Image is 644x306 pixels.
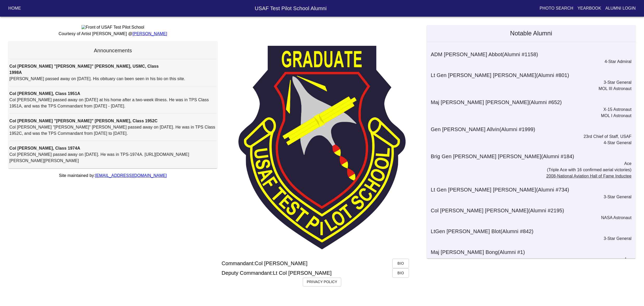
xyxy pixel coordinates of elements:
h6: Commandant: Col [PERSON_NAME] [222,259,307,267]
h6: ADM [PERSON_NAME] Abbot (Alumni # 1158 ) [431,50,636,59]
strong: Col [PERSON_NAME] "[PERSON_NAME]" [PERSON_NAME], USMC, Class 1998A [9,64,159,75]
p: 3-Star General [427,194,632,200]
span: Bio [396,260,405,267]
a: 2008-National Aviation Hall of Fame Inductee [546,174,632,178]
h6: Brig Gen [PERSON_NAME] [PERSON_NAME] (Alumni # 184 ) [431,152,636,161]
button: Alumni Login [603,4,638,13]
strong: Col [PERSON_NAME], Class 1974A [9,146,80,150]
p: Col [PERSON_NAME] "[PERSON_NAME]" [PERSON_NAME] passed away on [DATE]. He was in TPS Class 1952C,... [9,124,216,137]
h6: LtGen [PERSON_NAME] Blot (Alumni # 842 ) [431,227,636,235]
h6: Deputy Commandant: Lt Col [PERSON_NAME] [222,269,332,277]
p: 3-Star General [427,235,632,242]
p: MOL III Astronaut [427,86,632,92]
img: Front of USAF Test Pilot School [81,25,144,30]
p: Ace [427,256,632,263]
strong: Col [PERSON_NAME] "[PERSON_NAME]" [PERSON_NAME], Class 1952C [9,119,157,123]
a: [EMAIL_ADDRESS][DOMAIN_NAME] [95,173,167,178]
p: Ace [427,161,632,167]
p: [PERSON_NAME] passed away on [DATE]. His obituary can been seen in his bio on this site. [9,76,216,82]
strong: Col [PERSON_NAME], Class 1951A [9,91,80,96]
p: Col [PERSON_NAME] passed away on [DATE]. He was in TPS-1974A. [URL][DOMAIN_NAME][PERSON_NAME][PER... [9,151,216,164]
h6: Gen [PERSON_NAME] Allvin (Alumni # 1999 ) [431,125,636,133]
p: 3-Star General [427,79,632,86]
p: Col [PERSON_NAME] passed away on [DATE] at his home after a two-week illness. He was in TPS Class... [9,97,216,109]
h6: Announcements [9,46,216,55]
h6: USAF Test Pilot School Alumni [61,4,521,12]
p: 4-Star Admiral [427,59,632,65]
button: Home [6,4,23,13]
p: X-15 Astronaut [427,106,632,113]
p: Photo Search [540,5,573,11]
p: Site maintained by: [8,173,217,179]
button: Photo Search [538,4,576,13]
p: Yearbook [577,5,601,11]
p: 4-Star General [427,140,632,146]
h6: Maj [PERSON_NAME] [PERSON_NAME] (Alumni # 652 ) [431,98,636,106]
h6: Col [PERSON_NAME] [PERSON_NAME] (Alumni # 2195 ) [431,206,636,215]
p: Home [8,5,21,11]
p: Alumni Login [605,5,636,11]
span: Bio [396,270,405,276]
h5: Notable Alumni [427,25,636,42]
button: Yearbook [575,4,603,13]
h6: Maj [PERSON_NAME] Bong (Alumni # 1 ) [431,248,636,256]
p: MOL I Astronaut [427,113,632,119]
button: Bio [392,268,409,278]
h6: Lt Gen [PERSON_NAME] [PERSON_NAME] (Alumni # 734 ) [431,186,636,194]
p: (Triple Ace with 16 confirmed aerial victories) [427,167,632,173]
p: NASA Astronaut [427,215,632,221]
button: Privacy Policy [303,278,342,286]
a: [PERSON_NAME] [132,31,167,36]
p: Courtesy of Artist [PERSON_NAME] @ [8,31,217,37]
img: TPS Patch [238,46,406,249]
h6: Privacy Policy [307,279,337,285]
h6: Lt Gen [PERSON_NAME] [PERSON_NAME] (Alumni # 801 ) [431,71,636,79]
p: 23rd Chief of Staff, USAF [427,133,632,140]
button: Bio [392,259,409,268]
